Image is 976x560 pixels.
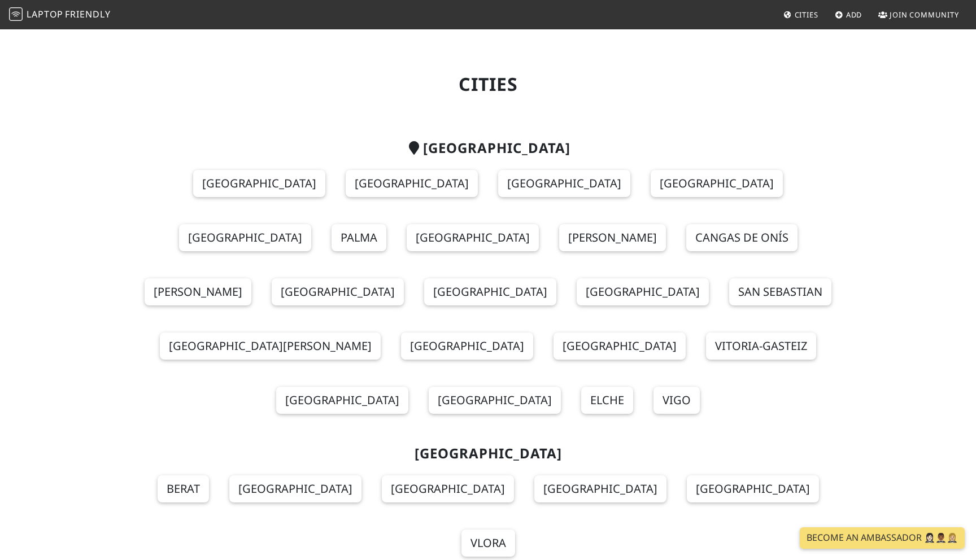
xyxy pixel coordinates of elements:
a: Vitoria-Gasteiz [706,333,816,360]
a: [GEOGRAPHIC_DATA] [424,278,556,305]
a: [GEOGRAPHIC_DATA] [687,475,819,502]
span: Friendly [65,8,110,20]
span: Cities [795,10,818,20]
a: Become an Ambassador 🤵🏻‍♀️🤵🏾‍♂️🤵🏼‍♀️ [800,527,965,549]
a: [GEOGRAPHIC_DATA] [382,475,514,502]
a: Berat [158,475,209,502]
h2: [GEOGRAPHIC_DATA] [122,140,854,156]
a: [PERSON_NAME] [145,278,251,305]
a: [GEOGRAPHIC_DATA] [577,278,709,305]
a: [GEOGRAPHIC_DATA] [407,224,539,251]
h1: Cities [122,73,854,95]
a: [PERSON_NAME] [559,224,666,251]
a: [GEOGRAPHIC_DATA] [229,475,361,502]
span: Join Community [890,10,959,20]
span: Add [846,10,862,20]
a: Vlora [461,530,515,557]
a: [GEOGRAPHIC_DATA] [193,170,325,197]
a: Vigo [653,387,700,414]
a: [GEOGRAPHIC_DATA] [272,278,404,305]
span: Laptop [27,8,63,20]
a: Elche [581,387,633,414]
a: Palma [332,224,386,251]
a: San Sebastian [729,278,831,305]
a: [GEOGRAPHIC_DATA] [401,333,533,360]
a: Add [830,5,867,25]
a: LaptopFriendly LaptopFriendly [9,5,111,25]
a: [GEOGRAPHIC_DATA] [429,387,561,414]
h2: [GEOGRAPHIC_DATA] [122,445,854,462]
a: Cities [779,5,823,25]
a: [GEOGRAPHIC_DATA] [346,170,478,197]
a: [GEOGRAPHIC_DATA] [276,387,408,414]
a: [GEOGRAPHIC_DATA] [534,475,666,502]
a: [GEOGRAPHIC_DATA][PERSON_NAME] [160,333,381,360]
img: LaptopFriendly [9,7,23,21]
a: [GEOGRAPHIC_DATA] [498,170,630,197]
a: [GEOGRAPHIC_DATA] [651,170,783,197]
a: [GEOGRAPHIC_DATA] [179,224,311,251]
a: Cangas de Onís [686,224,798,251]
a: [GEOGRAPHIC_DATA] [554,333,686,360]
a: Join Community [874,5,964,25]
